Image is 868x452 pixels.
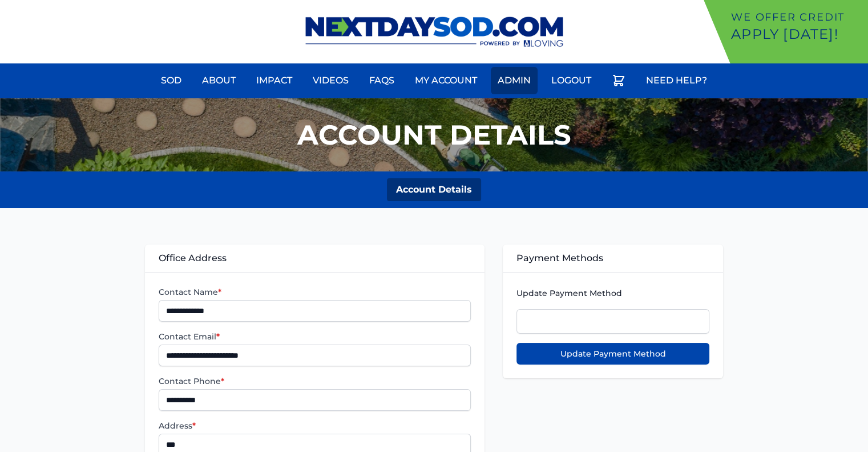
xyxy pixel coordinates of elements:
[544,67,598,94] a: Logout
[408,67,484,94] a: My Account
[297,121,571,149] h1: Account Details
[560,348,666,359] span: Update Payment Method
[731,25,863,43] p: Apply [DATE]!
[145,245,485,272] div: Office Address
[249,67,299,94] a: Impact
[522,317,704,326] iframe: Secure card payment input frame
[516,343,709,365] button: Update Payment Method
[159,375,471,387] label: Contact Phone
[639,67,714,94] a: Need Help?
[731,9,863,25] p: We offer Credit
[159,331,471,342] label: Contact Email
[491,67,538,94] a: Admin
[362,67,401,94] a: FAQs
[516,288,622,298] span: Update Payment Method
[195,67,243,94] a: About
[387,178,481,201] a: Account Details
[306,67,356,94] a: Videos
[159,286,471,298] label: Contact Name
[159,420,471,431] label: Address
[503,245,723,272] div: Payment Methods
[154,67,188,94] a: Sod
